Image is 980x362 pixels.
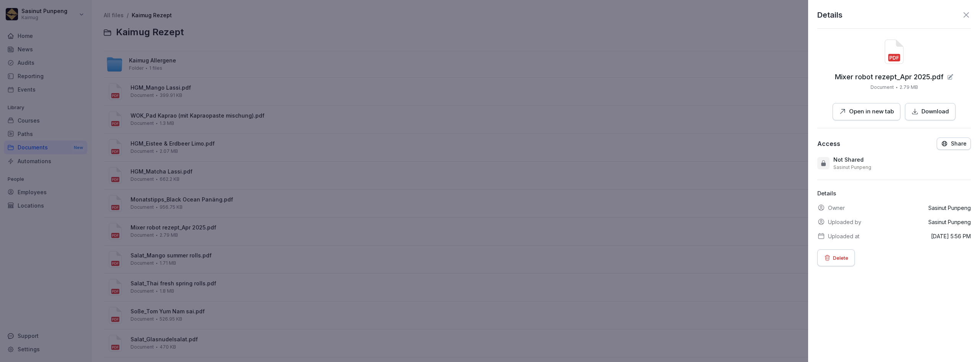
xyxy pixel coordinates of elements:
[833,164,871,170] p: Sasinut Punpeng
[828,204,845,212] p: Owner
[931,232,971,240] p: [DATE] 5:56 PM
[905,103,955,120] button: Download
[921,107,949,116] p: Download
[849,107,894,116] p: Open in new tab
[833,103,900,120] button: Open in new tab
[928,204,971,212] p: Sasinut Punpeng
[817,9,843,21] p: Details
[817,140,840,147] div: Access
[928,218,971,226] p: Sasinut Punpeng
[828,218,861,226] p: Uploaded by
[900,84,918,91] p: 2.79 MB
[833,254,848,262] p: Delete
[817,249,855,266] button: Delete
[871,84,894,91] p: Document
[835,73,944,81] p: Mixer robot rezept_Apr 2025.pdf
[833,156,864,164] p: Not Shared
[828,232,859,240] p: Uploaded at
[937,138,971,150] button: Share
[951,141,967,147] p: Share
[817,189,971,198] p: Details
